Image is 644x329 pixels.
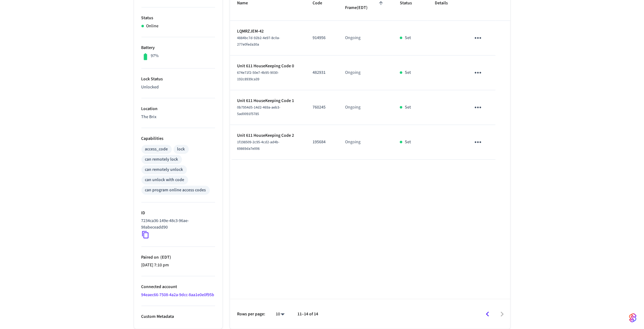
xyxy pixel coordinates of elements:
p: [DATE] 7:10 pm [141,262,215,269]
p: 482931 [313,69,330,76]
p: 11–14 of 14 [298,311,318,318]
p: Unlocked [141,84,215,91]
p: 760245 [313,104,330,111]
p: Set [405,104,411,111]
div: can remotely lock [145,156,178,163]
p: Set [405,139,411,145]
p: Capabilities [141,136,215,142]
td: Ongoing [338,90,392,125]
p: 7234ca36-149e-48c3-96ae-98abeceadd90 [141,218,213,231]
span: 674e71f2-50e7-4b95-9030-192c8939ca39 [237,70,279,82]
span: ( EDT ) [159,254,171,260]
p: Unit 611 HouseKeeping Code 1 [237,98,298,104]
p: Unit 611 HouseKeeping Code 0 [237,63,298,69]
span: 4884bc7d-92b2-4e97-8c0a-277e0feda30a [237,35,280,47]
div: access_code [145,146,168,153]
td: Ongoing [338,125,392,160]
p: Custom Metadata [141,313,215,320]
div: can remotely unlock [145,167,183,173]
p: Lock Status [141,76,215,82]
span: 1f198509-2c95-4cd2-ad4b-69869da7e006 [237,140,280,151]
p: 195684 [313,139,330,145]
td: Ongoing [338,21,392,56]
p: Location [141,106,215,112]
p: Set [405,35,411,41]
p: Paired on [141,254,215,261]
p: 914956 [313,35,330,41]
div: can unlock with code [145,177,184,183]
div: lock [177,146,185,153]
p: Connected account [141,284,215,290]
button: Go to previous page [480,307,495,322]
p: Battery [141,45,215,51]
p: 97% [151,53,159,59]
p: Unit 611 HouseKeeping Code 2 [237,132,298,139]
p: Status [141,15,215,21]
img: SeamLogoGradient.69752ec5.svg [629,313,637,323]
td: Ongoing [338,56,392,90]
span: 0b7954d5-14d2-469a-aeb3-5ad0091f5785 [237,105,281,117]
div: 10 [273,310,288,319]
a: 94eaec66-7508-4a2a-9dcc-8aa1e0e0f95b [141,292,214,298]
p: ID [141,210,215,216]
div: can program online access codes [145,187,206,193]
p: Online [146,23,159,29]
p: Rows per page: [237,311,266,318]
p: Set [405,69,411,76]
p: The Brix [141,114,215,120]
p: LQMRZJEM-42 [237,28,298,35]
